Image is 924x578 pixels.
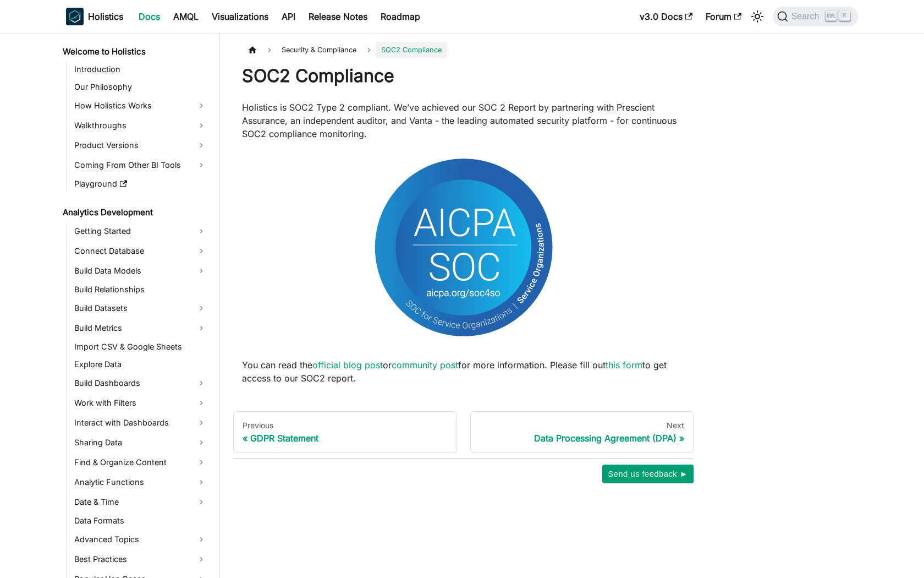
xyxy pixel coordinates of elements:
a: Forum [699,8,748,25]
span: Send us feedback ► [608,467,688,481]
a: Playground [71,176,210,192]
a: Build Dashboards [71,374,210,392]
a: this form [606,359,642,370]
a: Product Versions [71,137,210,154]
button: Search (Ctrl+K) [773,7,858,26]
a: Build Data Models [71,262,210,280]
a: How Holistics Works [71,97,210,114]
div: GDPR Statement [243,433,448,444]
a: Advanced Topics [71,531,210,548]
a: Data Formats [71,513,210,528]
a: Walkthroughs [71,117,210,134]
a: Welcome to Holistics [59,44,210,59]
a: Home page [242,42,263,58]
a: PreviousGDPR Statement [233,411,457,453]
p: You can read the or for more information. Please fill out to get access to our SOC2 report. [242,358,685,385]
button: Switch between dark and light mode (currently light mode) [749,8,766,25]
span: Search [788,12,826,21]
a: Analytics Development [59,205,210,220]
b: Holistics [88,10,123,23]
a: Build Datasets [71,299,210,317]
a: Coming From Other BI Tools [71,156,210,174]
img: Holistics [66,8,84,25]
a: Explore Data [71,357,210,372]
a: Visualizations [205,8,275,25]
a: HolisticsHolistics [66,8,123,25]
a: Roadmap [374,8,427,25]
a: Connect Database [71,242,210,260]
kbd: K [839,11,850,21]
a: Release Notes [302,8,374,25]
a: Date & Time [71,493,210,511]
a: Best Practices [71,550,210,568]
a: Introduction [71,62,210,77]
a: Analytic Functions [71,473,210,491]
a: Docs [132,8,167,25]
span: Security & Compliance [276,42,362,58]
a: community post [392,359,458,370]
nav: Docs pages [233,411,694,453]
a: AMQL [167,8,205,25]
a: Find & Organize Content [71,454,210,471]
a: Work with Filters [71,394,210,412]
a: Build Relationships [71,282,210,297]
div: Previous [243,421,448,430]
span: SOC2 Compliance [376,42,447,58]
a: NextData Processing Agreement (DPA) [470,411,694,453]
div: Next [480,421,685,430]
a: Interact with Dashboards [71,414,210,432]
h1: SOC2 Compliance [242,65,685,87]
a: Sharing Data [71,434,210,451]
a: Our Philosophy [71,79,210,95]
a: Build Metrics [71,319,210,337]
a: Getting Started [71,222,210,240]
a: v3.0 Docs [633,8,699,25]
a: official blog post [312,359,383,370]
nav: Breadcrumbs [242,42,685,58]
a: Import CSV & Google Sheets [71,339,210,355]
a: API [275,8,302,25]
div: Data Processing Agreement (DPA) [480,433,685,444]
button: Send us feedback ► [602,465,694,483]
nav: Docs sidebar [55,33,220,578]
p: Holistics is SOC2 Type 2 compliant. We’ve achieved our SOC 2 Report by partnering with Prescient ... [242,101,685,140]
